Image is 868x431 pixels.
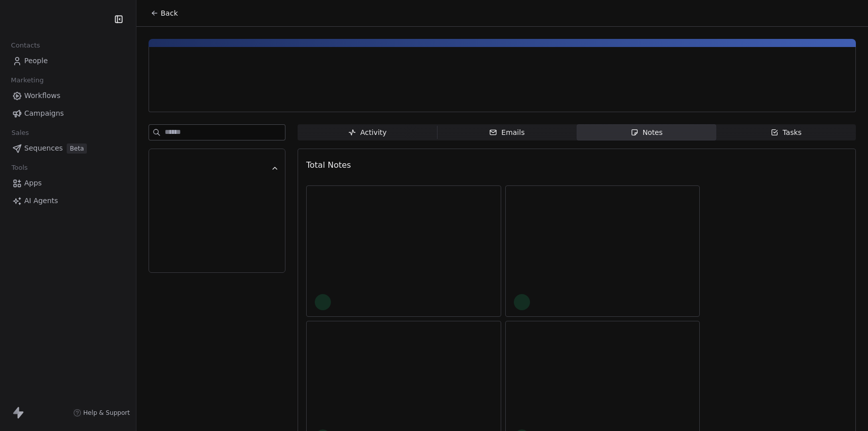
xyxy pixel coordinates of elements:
div: Activity [348,127,387,138]
a: Campaigns [8,105,128,122]
span: People [24,56,48,66]
span: AI Agents [24,196,58,206]
a: Help & Support [73,409,130,417]
a: AI Agents [8,193,128,209]
a: SequencesBeta [8,140,128,157]
div: Tasks [770,127,802,138]
button: Back [144,4,184,22]
span: Total Notes [306,160,351,170]
span: Workflows [24,90,61,101]
span: Help & Support [83,409,130,417]
span: Apps [24,178,42,188]
span: Campaigns [24,108,64,119]
a: Apps [8,175,128,191]
span: Marketing [7,73,48,88]
a: Workflows [8,87,128,104]
span: Tools [7,160,32,175]
span: Sequences [24,143,63,154]
a: People [8,53,128,69]
div: Emails [489,127,524,138]
span: Back [161,8,178,18]
span: Sales [7,125,33,140]
span: Contacts [7,38,44,53]
span: Beta [67,143,87,154]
